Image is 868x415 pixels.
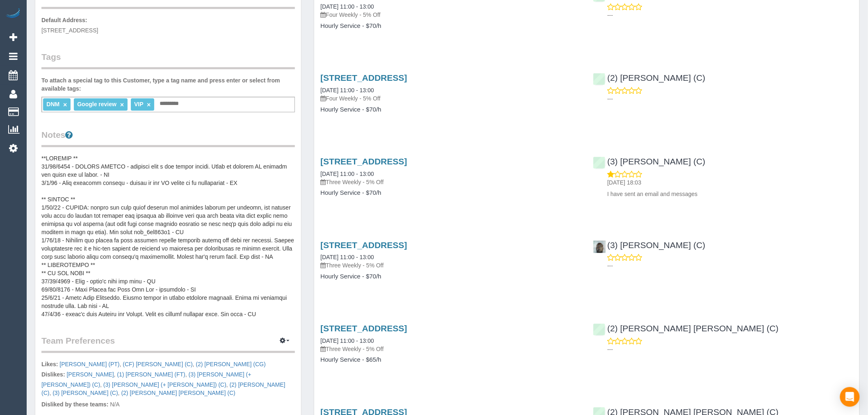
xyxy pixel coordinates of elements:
span: , [51,390,119,396]
pre: **LOREMIP ** 31/98/6454 - DOLORS AMETCO - adipisci elit s doe tempor incidi. Utlab et dolorem AL ... [41,154,295,318]
a: (2) [PERSON_NAME] [PERSON_NAME] (C) [121,390,235,396]
a: [DATE] 11:00 - 13:00 [320,254,374,260]
a: (2) [PERSON_NAME] (C) [593,73,706,82]
p: Four Weekly - 5% Off [320,11,580,19]
a: (2) [PERSON_NAME] [PERSON_NAME] (C) [593,324,779,333]
p: I have sent an email and messages [608,190,853,198]
span: , [41,381,286,396]
p: --- [608,262,853,270]
a: [STREET_ADDRESS] [320,73,407,82]
label: Likes: [41,360,58,368]
a: [STREET_ADDRESS] [320,157,407,166]
a: (2) [PERSON_NAME] (C) [41,381,286,396]
span: , [66,371,115,378]
a: [PERSON_NAME] [66,371,114,378]
a: (3) [PERSON_NAME] (+ [PERSON_NAME]) (C) [103,381,226,388]
a: (2) [PERSON_NAME] (CG) [196,361,266,367]
img: (3) Kudzai Rambanapasi (C) [594,241,606,253]
legend: Team Preferences [41,335,295,353]
a: (3) [PERSON_NAME] (C) [593,240,706,250]
h4: Hourly Service - $70/h [320,189,580,196]
a: (3) [PERSON_NAME] (C) [53,390,118,396]
label: Dislikes: [41,370,65,379]
p: Three Weekly - 5% Off [320,261,580,269]
span: , [116,371,187,378]
a: [DATE] 11:00 - 13:00 [320,337,374,344]
h4: Hourly Service - $65/h [320,356,580,363]
a: [DATE] 11:00 - 13:00 [320,171,374,177]
legend: Notes [41,129,295,147]
a: (1) [PERSON_NAME] (FT) [117,371,185,378]
a: [PERSON_NAME] (PT) [59,361,119,367]
span: , [41,371,251,388]
a: (3) [PERSON_NAME] (C) [593,157,706,166]
h4: Hourly Service - $70/h [320,23,580,30]
a: × [120,101,124,108]
div: Open Intercom Messenger [840,387,860,407]
a: [STREET_ADDRESS] [320,324,407,333]
img: Automaid Logo [5,8,21,20]
a: [DATE] 11:00 - 13:00 [320,3,374,10]
span: , [59,361,121,367]
a: (CF) [PERSON_NAME] (C) [123,361,192,367]
span: DNM [46,101,59,107]
span: [STREET_ADDRESS] [41,27,98,34]
h4: Hourly Service - $70/h [320,106,580,113]
span: Google review [77,101,116,107]
span: , [102,381,228,388]
h4: Hourly Service - $70/h [320,273,580,280]
p: Three Weekly - 5% Off [320,345,580,353]
span: N/A [110,401,119,408]
p: Three Weekly - 5% Off [320,178,580,186]
p: --- [608,11,853,19]
label: Default Address: [41,16,87,24]
a: × [63,101,67,108]
label: To attach a special tag to this Customer, type a tag name and press enter or select from availabl... [41,76,295,93]
p: --- [608,345,853,353]
a: × [147,101,151,108]
legend: Tags [41,51,295,69]
p: Four Weekly - 5% Off [320,94,580,103]
p: [DATE] 18:03 [608,178,853,187]
label: Disliked by these teams: [41,400,108,408]
a: [STREET_ADDRESS] [320,240,407,250]
a: (3) [PERSON_NAME] (+ [PERSON_NAME]) (C) [41,371,251,388]
a: [DATE] 11:00 - 13:00 [320,87,374,93]
span: VIP [134,101,143,107]
p: --- [608,95,853,103]
span: , [121,361,194,367]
